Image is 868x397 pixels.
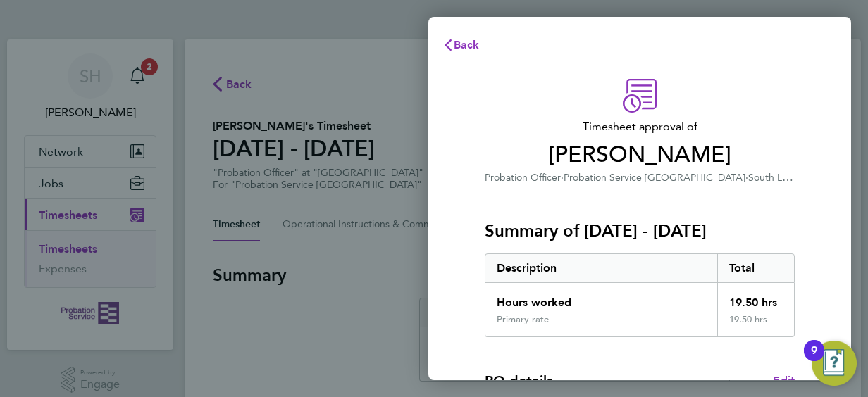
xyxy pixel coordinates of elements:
div: 19.50 hrs [717,283,795,314]
div: 19.50 hrs [717,314,795,336]
h4: PO details [485,371,553,391]
span: Probation Service [GEOGRAPHIC_DATA] [564,172,745,184]
a: Edit [773,372,795,389]
div: Hours worked [485,283,717,314]
div: 9 [811,351,817,369]
div: Total [717,254,795,282]
span: Timesheet approval of [485,118,795,135]
button: Open Resource Center, 9 new notifications [812,341,857,386]
span: · [561,172,564,184]
h3: Summary of [DATE] - [DATE] [485,220,795,242]
button: Back [428,31,494,59]
div: Primary rate [497,314,549,325]
div: Description [485,254,717,282]
span: · [745,172,748,184]
span: Back [454,38,480,51]
span: Probation Officer [485,172,561,184]
div: Summary of 18 - 24 Aug 2025 [485,253,795,337]
span: Edit [773,374,795,387]
span: South Liverpool SDU [748,170,841,184]
span: [PERSON_NAME] [485,141,795,169]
